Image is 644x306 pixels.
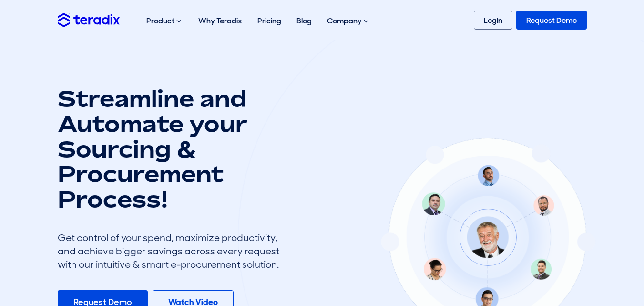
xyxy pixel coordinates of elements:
[139,6,191,36] div: Product
[58,231,286,271] div: Get control of your spend, maximize productivity, and achieve bigger savings across every request...
[58,13,120,27] img: Teradix logo
[319,6,378,36] div: Company
[516,11,587,30] a: Request Demo
[58,86,286,212] h1: Streamline and Automate your Sourcing & Procurement Process!
[191,6,250,36] a: Why Teradix
[250,6,289,36] a: Pricing
[289,6,319,36] a: Blog
[474,11,512,30] a: Login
